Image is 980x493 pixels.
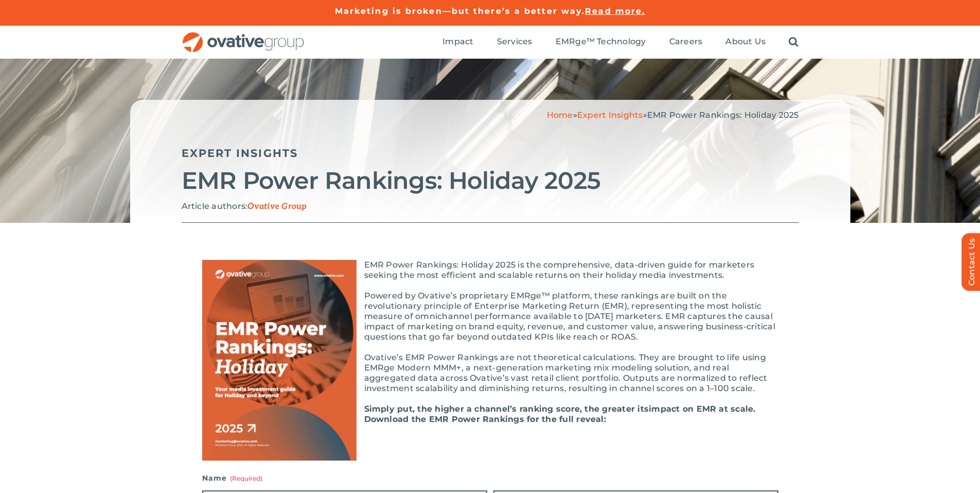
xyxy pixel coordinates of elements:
a: Services [497,37,532,48]
a: Expert Insights [182,147,298,160]
span: (Required) [230,474,262,482]
span: About Us [725,37,765,47]
a: Careers [669,37,703,48]
a: Marketing is broken—but there’s a better way. [335,6,585,16]
a: Search [789,37,798,48]
span: Ovative Group [247,202,307,212]
b: Simply put, the higher a channel’s ranking score, the greater its [364,404,649,414]
p: Powered by Ovative’s proprietary EMRge™ platform, these rankings are built on the revolutionary p... [202,291,778,342]
a: EMRge™ Technology [556,37,646,48]
a: Impact [442,37,473,48]
span: » » [547,110,799,120]
span: EMRge™ Technology [556,37,646,47]
a: Expert Insights [577,110,643,120]
p: Ovative’s EMR Power Rankings are not theoretical calculations. They are brought to life using EMR... [202,353,778,394]
span: Careers [669,37,703,47]
p: EMR Power Rankings: Holiday 2025 is the comprehensive, data-driven guide for marketers seeking th... [202,260,778,280]
span: Services [497,37,532,47]
b: impact on EMR at scale. Download the EMR Power Rankings for the full reveal: [364,404,756,424]
legend: Name [202,471,262,485]
a: Read more. [585,6,645,16]
a: About Us [725,37,765,48]
span: EMR Power Rankings: Holiday 2025 [647,110,799,120]
p: Article authors: [182,201,799,212]
a: OG_Full_horizontal_RGB [182,31,305,41]
span: Impact [442,37,473,47]
h2: EMR Power Rankings: Holiday 2025 [182,168,799,193]
nav: Menu [442,26,798,59]
a: Home [547,110,573,120]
